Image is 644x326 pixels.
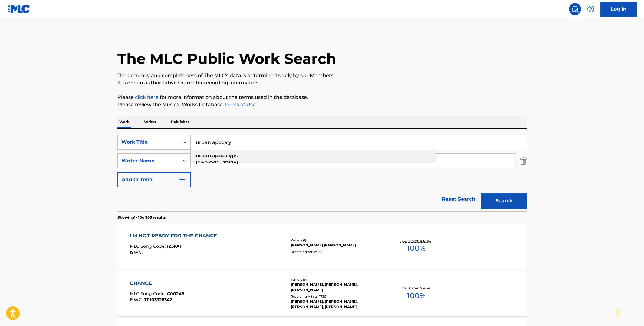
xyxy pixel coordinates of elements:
p: Total Known Shares: [400,238,432,243]
span: IZ5KXT [167,243,182,249]
div: Writers ( 1 ) [291,238,382,243]
iframe: Chat Widget [614,297,644,326]
div: I'M NOT READY FOR THE CHANGE [130,232,220,240]
span: T0103328342 [144,297,172,302]
p: Please for more information about the terms used in the database. [117,94,527,101]
p: Please review the Musical Works Database [117,101,527,108]
div: Help [585,3,597,15]
div: [PERSON_NAME], [PERSON_NAME], [PERSON_NAME], [PERSON_NAME], [PERSON_NAME], [PERSON_NAME] [291,299,382,310]
h1: The MLC Public Work Search [117,50,336,68]
a: CHANGEMLC Song Code:C00248ISWC:T0103328342Writers (3)[PERSON_NAME], [PERSON_NAME], [PERSON_NAME]R... [117,271,527,316]
span: 100 % [407,243,425,254]
div: Recording Artists ( 1720 ) [291,294,382,299]
button: Add Criteria [117,172,191,187]
div: Work Title [121,139,176,146]
img: 9d2ae6d4665cec9f34b9.svg [179,176,186,183]
img: help [587,5,594,13]
span: pse [232,153,241,158]
div: CHANGE [130,280,184,287]
p: Total Known Shares: [400,286,432,290]
span: MLC Song Code : [130,243,167,249]
div: Drag [616,303,619,321]
a: Log In [600,2,637,17]
a: Reset Search [439,193,478,206]
p: The accuracy and completeness of The MLC's data is determined solely by our Members. [117,72,527,79]
div: Writer Name [121,157,176,165]
p: It is not an authoritative source for recording information. [117,79,527,86]
div: Writers ( 3 ) [291,277,382,282]
span: ISWC : [130,297,144,302]
p: Writer [142,116,158,128]
p: Work [117,116,131,128]
img: search [571,5,579,13]
strong: urban [196,153,211,158]
a: Terms of Use [223,102,256,107]
span: C00248 [167,291,184,296]
div: [PERSON_NAME], [PERSON_NAME], [PERSON_NAME] [291,282,382,293]
a: click here [135,94,159,100]
span: 100 % [407,290,425,301]
div: Recording Artists ( 0 ) [291,249,382,254]
img: Delete Criterion [520,153,527,168]
strong: apocaly [212,153,232,158]
p: Publisher [169,116,191,128]
img: MLC Logo [7,5,31,13]
div: [PERSON_NAME] [PERSON_NAME] [291,243,382,248]
span: MLC Song Code : [130,291,167,296]
p: Showing 1 - 10 of 103 results [117,215,166,220]
a: I'M NOT READY FOR THE CHANGEMLC Song Code:IZ5KXTISWC:Writers (1)[PERSON_NAME] [PERSON_NAME]Record... [117,223,527,269]
span: ISWC : [130,249,144,255]
a: Public Search [569,3,581,15]
form: Search Form [117,135,527,211]
button: Search [481,193,527,208]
